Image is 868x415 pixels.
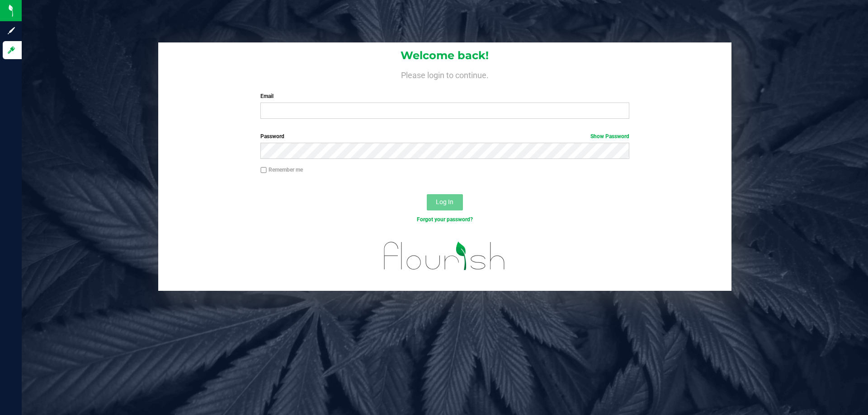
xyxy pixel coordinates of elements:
[427,194,463,210] button: Log In
[436,198,453,205] span: Log In
[158,50,731,61] h1: Welcome back!
[260,92,629,100] label: Email
[158,69,731,79] h4: Please login to continue.
[260,133,284,140] span: Password
[417,216,473,223] a: Forgot your password?
[260,166,303,174] label: Remember me
[260,167,267,173] input: Remember me
[7,46,16,55] inline-svg: Log in
[590,133,629,140] a: Show Password
[373,233,516,279] img: flourish_logo.svg
[7,26,16,35] inline-svg: Sign up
